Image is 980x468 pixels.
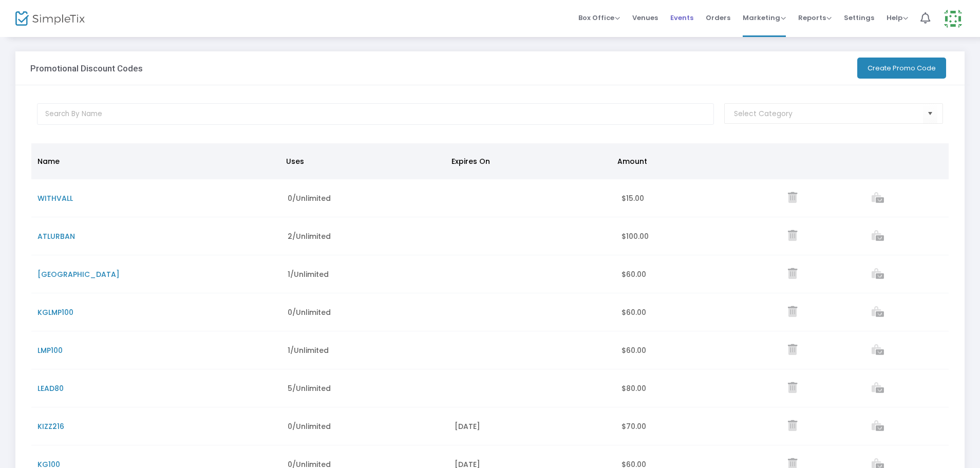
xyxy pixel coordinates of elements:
span: $100.00 [621,231,649,241]
span: $15.00 [621,193,644,203]
span: ATLURBAN [37,231,75,241]
span: $80.00 [621,383,646,394]
a: View list of orders which used this promo code. [872,270,884,280]
span: Box Office [578,13,620,23]
span: 5/Unlimited [288,383,331,394]
span: Help [887,13,908,23]
span: WITHVALL [37,193,73,203]
button: Select [923,103,937,124]
a: View list of orders which used this promo code. [872,346,884,356]
span: Reports [798,13,832,23]
span: 1/Unlimited [288,345,329,355]
span: $60.00 [621,269,646,279]
a: View list of orders which used this promo code. [872,384,884,394]
span: KGLMP100 [37,307,73,317]
a: View list of orders which used this promo code. [872,194,884,204]
span: Venues [632,5,658,31]
span: LMP100 [37,345,63,355]
span: 1/Unlimited [288,269,329,279]
span: Amount [617,156,647,166]
span: Orders [706,5,730,31]
span: Settings [844,5,874,31]
span: $60.00 [621,345,646,355]
div: [DATE] [455,421,609,432]
input: Search By Name [37,103,714,125]
span: Expires On [451,156,490,166]
button: Create Promo Code [857,58,946,79]
span: $60.00 [621,307,646,317]
a: View list of orders which used this promo code. [872,232,884,242]
span: 0/Unlimited [288,307,331,317]
span: 0/Unlimited [288,193,331,203]
span: [GEOGRAPHIC_DATA] [37,269,120,279]
span: Name [37,156,60,166]
span: KIZZ216 [37,421,64,432]
a: View list of orders which used this promo code. [872,422,884,432]
h3: Promotional Discount Codes [30,63,143,73]
span: Events [670,5,693,31]
span: 2/Unlimited [288,231,331,241]
span: Uses [286,156,304,166]
span: Marketing [743,13,786,23]
span: LEAD80 [37,383,64,394]
input: Select Category [734,108,924,119]
a: View list of orders which used this promo code. [872,308,884,318]
span: $70.00 [621,421,646,432]
span: 0/Unlimited [288,421,331,432]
